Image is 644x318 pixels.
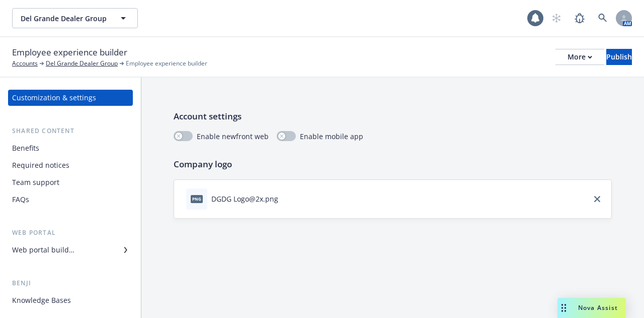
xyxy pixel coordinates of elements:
div: Benji [8,278,133,288]
span: Nova Assist [578,303,618,312]
a: Del Grande Dealer Group [46,59,118,68]
div: DGDG Logo@2x.png [211,194,278,204]
div: Web portal [8,228,133,238]
a: Knowledge Bases [8,292,133,308]
p: Account settings [174,110,612,123]
a: Team support [8,174,133,190]
div: Drag to move [557,298,570,318]
span: Employee experience builder [12,46,127,59]
a: Required notices [8,157,133,173]
div: Shared content [8,126,133,136]
a: close [591,193,603,205]
a: Report a Bug [570,8,590,28]
a: Benefits [8,140,133,156]
span: png [191,195,203,203]
a: Search [593,8,613,28]
div: Customization & settings [12,90,96,106]
div: Publish [606,49,632,65]
div: Required notices [12,157,69,173]
span: Employee experience builder [126,59,207,68]
button: Nova Assist [557,298,626,318]
a: FAQs [8,192,133,208]
a: Web portal builder [8,242,133,258]
button: More [555,49,604,65]
span: Enable newfront web [197,131,269,142]
span: Del Grande Dealer Group [21,13,108,24]
p: Company logo [174,158,612,171]
span: Enable mobile app [300,131,363,142]
button: Del Grande Dealer Group [12,8,138,28]
div: More [568,49,592,65]
div: Web portal builder [12,242,74,258]
button: Publish [606,49,632,65]
a: Start snowing [546,8,567,28]
div: FAQs [12,192,29,208]
button: download file [282,194,290,204]
a: Customization & settings [8,90,133,106]
div: Benefits [12,140,39,156]
div: Team support [12,174,59,190]
a: Accounts [12,59,38,68]
div: Knowledge Bases [12,292,71,308]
